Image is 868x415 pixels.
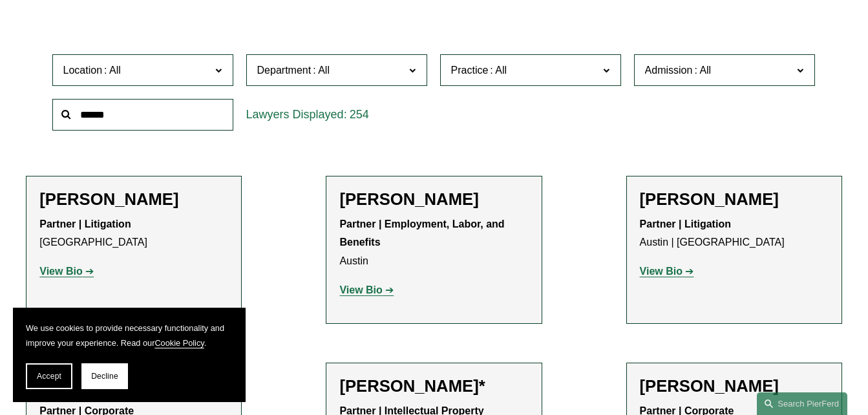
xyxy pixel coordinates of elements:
p: Austin [339,215,528,271]
span: 254 [350,108,369,121]
button: Decline [81,363,128,389]
h2: [PERSON_NAME] [339,189,528,209]
h2: [PERSON_NAME] [640,376,829,396]
a: View Bio [39,266,94,277]
strong: Partner | Litigation [39,218,131,229]
span: Admission [645,65,693,76]
p: We use cookies to provide necessary functionality and improve your experience. Read our . [26,321,233,350]
strong: Partner | Litigation [640,218,731,229]
section: Cookie banner [13,308,246,402]
span: Location [63,65,103,76]
span: Practice [451,65,489,76]
span: Decline [91,372,118,381]
p: [GEOGRAPHIC_DATA] [39,215,228,253]
span: Department [257,65,312,76]
strong: Partner | Employment, Labor, and Benefits [339,218,507,248]
h2: [PERSON_NAME] [640,189,829,209]
strong: View Bio [640,266,683,277]
a: View Bio [640,266,694,277]
a: Cookie Policy [154,338,204,348]
a: Search this site [757,392,847,415]
span: Accept [37,372,61,381]
p: Austin | [GEOGRAPHIC_DATA] [640,215,829,253]
button: Accept [26,363,72,389]
h2: [PERSON_NAME] [39,189,228,209]
h2: [PERSON_NAME]* [339,376,528,396]
strong: View Bio [339,284,382,295]
strong: View Bio [39,266,82,277]
a: View Bio [339,284,394,295]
